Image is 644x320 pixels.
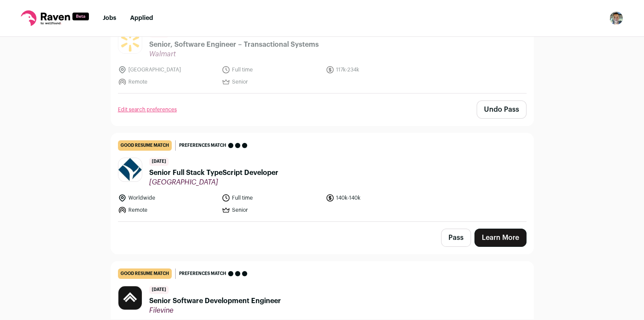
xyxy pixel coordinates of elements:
button: Open dropdown [609,11,623,25]
a: Learn More [474,229,526,247]
button: Pass [441,229,471,247]
li: Senior [222,206,320,214]
a: Applied [130,15,153,21]
li: 117k-234k [326,65,425,74]
span: Filevine [149,306,281,315]
span: Preferences match [179,269,226,278]
div: good resume match [118,140,172,151]
li: Full time [222,65,320,74]
a: good resume match Preferences match [DATE] Senior Full Stack TypeScript Developer [GEOGRAPHIC_DAT... [111,133,533,221]
a: Edit search preferences [118,106,177,113]
li: Senior [222,78,320,86]
span: [DATE] [149,286,169,294]
span: Senior Full Stack TypeScript Developer [149,168,278,178]
span: Walmart [149,50,319,58]
span: [GEOGRAPHIC_DATA] [149,178,278,187]
img: 703f6bb8dfe16b2839996f4fd033a102bdeced685039d381f2cb45423e4d2dc8.jpg [118,286,142,310]
div: good resume match [118,268,172,279]
button: Undo Pass [477,100,526,119]
span: Senior Software Development Engineer [149,296,281,306]
a: Jobs [103,15,116,21]
img: c01bf92689a9eb467e88a622f336a8df0daa10e2f7874614cb3221852055e658.jpg [118,158,142,181]
li: Remote [118,206,217,214]
li: 140k-140k [326,194,425,202]
li: Full time [222,194,320,202]
img: 19917917-medium_jpg [609,11,623,25]
span: Senior, Software Engineer – Transactional Systems [149,39,319,50]
span: Preferences match [179,141,226,150]
a: good resume match Preferences match [DATE] Senior, Software Engineer – Transactional Systems Walm... [111,5,533,93]
li: Remote [118,78,217,86]
span: [DATE] [149,158,169,166]
img: 19b8b2629de5386d2862a650b361004344144596bc80f5063c02d542793c7f60.jpg [118,30,142,53]
li: Worldwide [118,194,217,202]
li: [GEOGRAPHIC_DATA] [118,65,217,74]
